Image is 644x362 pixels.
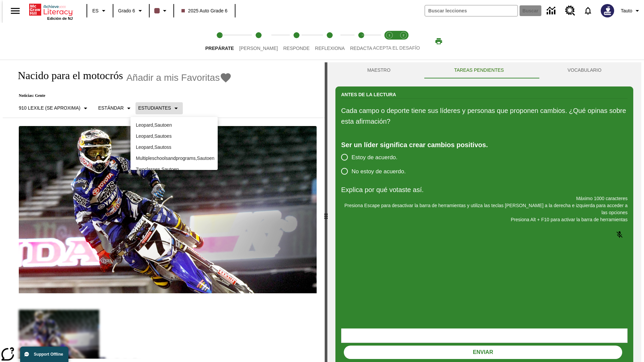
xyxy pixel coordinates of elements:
[136,155,212,162] p: Multipleschoolsandprograms , Sautoen
[136,122,212,129] p: Leopard , Sautoen
[3,5,98,11] body: Explica por qué votaste así. Máximo 1000 caracteres Presiona Alt + F10 para activar la barra de h...
[136,166,212,173] p: Twoclasses , Sautoen
[136,133,212,140] p: Leopard , Sautoes
[136,144,212,151] p: Leopard , Sautoss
